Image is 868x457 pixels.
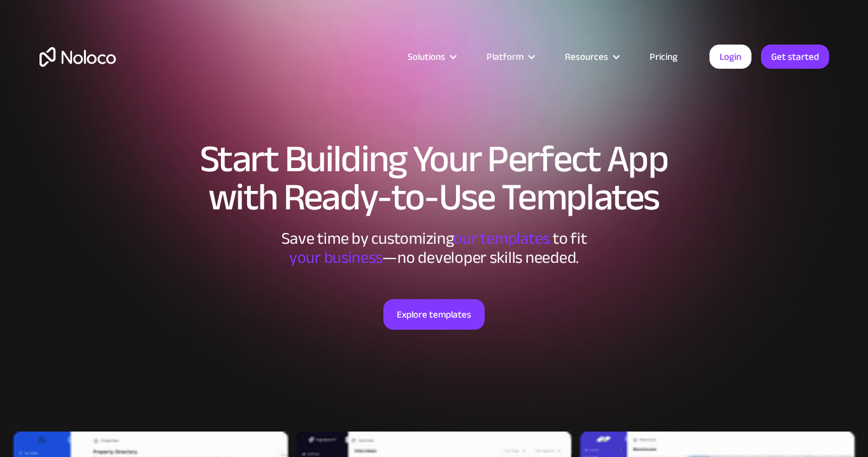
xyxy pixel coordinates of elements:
[243,229,625,267] div: Save time by customizing to fit ‍ —no developer skills needed.
[487,48,523,65] div: Platform
[471,48,549,65] div: Platform
[709,45,751,69] a: Login
[392,48,471,65] div: Solutions
[39,140,829,216] h1: Start Building Your Perfect App with Ready-to-Use Templates
[383,299,485,330] a: Explore templates
[634,48,694,65] a: Pricing
[289,242,383,273] span: your business
[761,45,829,69] a: Get started
[408,48,445,65] div: Solutions
[565,48,608,65] div: Resources
[549,48,634,65] div: Resources
[39,47,116,67] a: home
[453,223,550,254] span: our templates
